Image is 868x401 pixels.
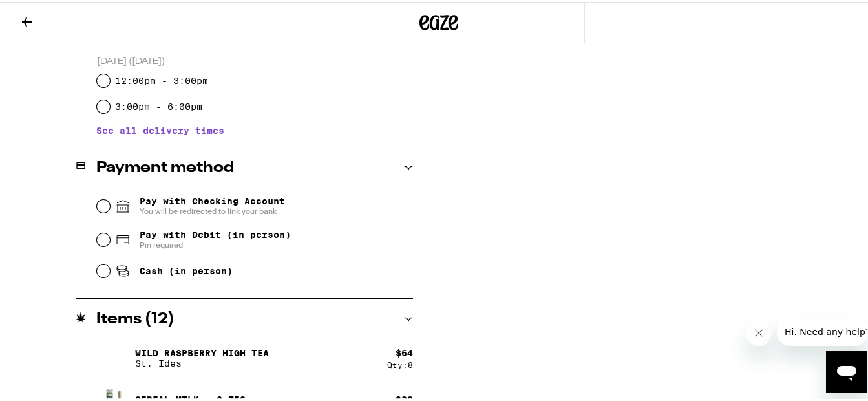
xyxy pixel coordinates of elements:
[96,158,234,174] h2: Payment method
[777,316,867,344] iframe: Message from company
[140,194,285,215] span: Pay with Checking Account
[140,264,233,274] span: Cash (in person)
[96,338,132,374] img: Wild Raspberry High Tea
[140,204,285,215] span: You will be redirected to link your bank
[96,124,224,133] button: See all delivery times
[96,310,175,325] h2: Items ( 12 )
[826,349,867,391] iframe: Button to launch messaging window
[135,346,269,356] p: Wild Raspberry High Tea
[140,228,291,238] span: Pay with Debit (in person)
[135,356,269,367] p: St. Ides
[8,9,93,19] span: Hi. Need any help?
[140,238,291,248] span: Pin required
[97,54,413,66] p: [DATE] ([DATE])
[387,359,413,367] div: Qty: 8
[115,74,208,84] label: 12:00pm - 3:00pm
[746,318,772,344] iframe: Close message
[115,100,202,110] label: 3:00pm - 6:00pm
[396,346,413,356] div: $ 64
